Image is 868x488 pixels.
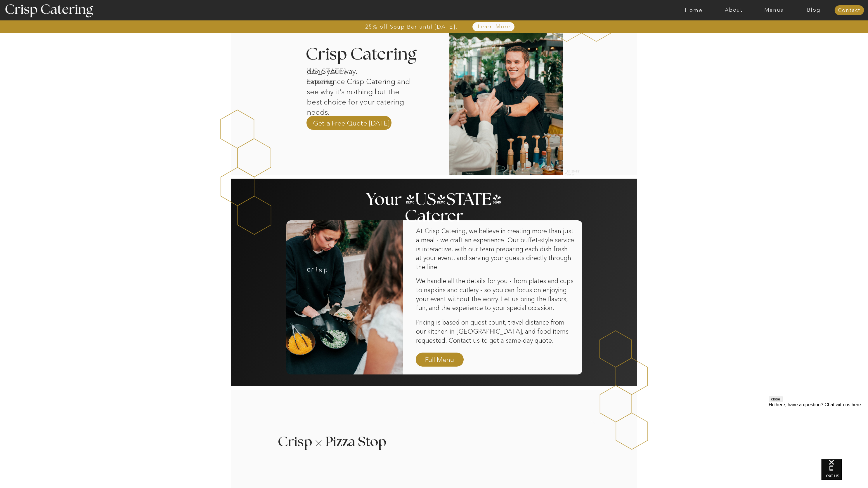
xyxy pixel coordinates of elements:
a: Learn More [464,24,524,30]
h2: [US_STATE] Caterer [565,170,583,173]
p: Pricing is based on guest count, travel distance from our kitchen in [GEOGRAPHIC_DATA], and food ... [416,318,574,346]
a: Get a Free Quote [DATE] [313,118,390,127]
h3: Crisp Pizza Stop [278,435,396,447]
h3: Crisp Catering [306,46,432,63]
a: Home [674,7,714,13]
iframe: podium webchat widget bubble [821,459,868,488]
a: Contact [834,8,864,13]
h2: Your [US_STATE] Caterer [365,191,503,203]
a: About [714,7,754,13]
h1: [US_STATE] catering [306,66,367,74]
a: Blog [794,7,834,13]
p: At Crisp Catering, we believe in creating more than just a meal - we craft an experience. Our buf... [416,227,574,283]
a: 25% off Soup Bar until [DATE]! [344,24,479,30]
a: Menus [754,7,794,13]
p: We handle all the details for you - from plates and cups to napkins and cutlery - so you can focu... [416,277,577,313]
a: Full Menu [423,355,457,365]
p: done your way. Experience Crisp Catering and see why it’s nothing but the best choice for your ca... [307,66,413,103]
iframe: podium webchat widget prompt [769,396,868,466]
